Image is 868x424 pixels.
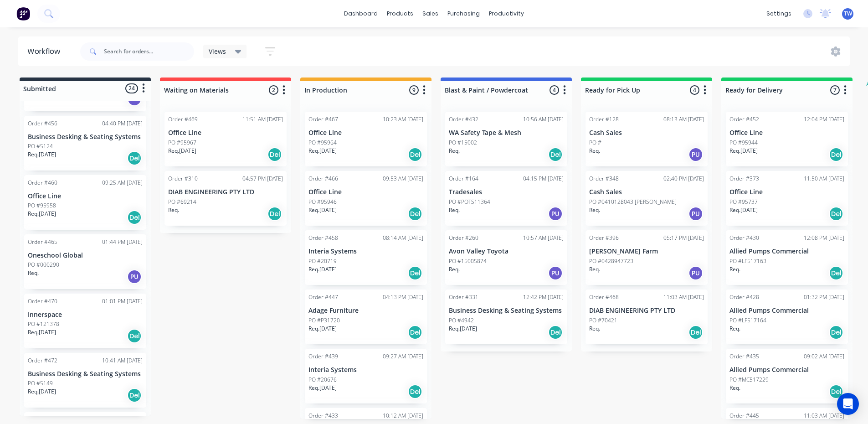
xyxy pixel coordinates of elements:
[688,325,703,340] div: Del
[449,175,478,183] div: Order #164
[729,139,758,147] p: PO #95944
[729,376,769,384] p: PO #MC517229
[408,266,422,280] div: Del
[449,265,460,274] p: Req.
[305,112,427,166] div: Order #46710:23 AM [DATE]Office LinePO #95964Req.[DATE]Del
[127,269,142,284] div: PU
[28,142,53,150] p: PO #5124
[28,297,57,305] div: Order #470
[24,234,146,289] div: Order #46501:44 PM [DATE]Oneschool GlobalPO #000290Req.PU
[418,7,443,21] div: sales
[305,230,427,285] div: Order #45808:14 AM [DATE]Interia SystemsPO #20719Req.[DATE]Del
[308,248,423,255] p: Interia Systems
[729,265,740,274] p: Req.
[726,349,848,403] div: Order #43509:02 AM [DATE]Allied Pumps CommercialPO #MC517229Req.Del
[726,171,848,226] div: Order #37311:50 AM [DATE]Office LinePO #95737Req.[DATE]Del
[308,234,338,242] div: Order #458
[242,115,283,124] div: 11:51 AM [DATE]
[589,257,633,265] p: PO #0428947723
[449,139,477,147] p: PO #15002
[729,293,759,301] div: Order #428
[449,257,487,265] p: PO #15005874
[168,115,198,124] div: Order #469
[28,370,143,378] p: Business Desking & Seating Systems
[548,147,563,162] div: Del
[28,150,56,159] p: Req. [DATE]
[28,133,143,141] p: Business Desking & Seating Systems
[688,147,703,162] div: PU
[168,188,283,196] p: DIAB ENGINEERING PTY LTD
[408,325,422,340] div: Del
[308,325,337,333] p: Req. [DATE]
[589,206,600,214] p: Req.
[449,248,564,255] p: Avon Valley Toyota
[729,206,758,214] p: Req. [DATE]
[663,234,704,242] div: 05:17 PM [DATE]
[523,175,564,183] div: 04:15 PM [DATE]
[102,119,143,128] div: 04:40 PM [DATE]
[484,7,529,21] div: productivity
[28,379,53,388] p: PO #5149
[449,234,478,242] div: Order #260
[548,266,563,280] div: PU
[804,352,844,361] div: 09:02 AM [DATE]
[28,202,56,210] p: PO #95958
[308,412,338,420] div: Order #433
[523,115,564,124] div: 10:56 AM [DATE]
[449,307,564,315] p: Business Desking & Seating Systems
[589,115,619,124] div: Order #128
[308,293,338,301] div: Order #447
[445,171,567,226] div: Order #16404:15 PM [DATE]TradesalesPO #POTS11364Req.PU
[844,10,852,18] span: TW
[308,139,337,147] p: PO #95964
[164,171,287,226] div: Order #31004:57 PM [DATE]DIAB ENGINEERING PTY LTDPO #69214Req.Del
[168,198,196,206] p: PO #69214
[127,388,142,403] div: Del
[589,234,619,242] div: Order #396
[729,147,758,155] p: Req. [DATE]
[127,210,142,225] div: Del
[449,188,564,196] p: Tradesales
[663,115,704,124] div: 08:13 AM [DATE]
[308,316,340,325] p: PO #P31720
[688,266,703,280] div: PU
[729,366,844,374] p: Allied Pumps Commercial
[408,207,422,221] div: Del
[729,175,759,183] div: Order #373
[28,261,59,269] p: PO #000290
[168,206,179,214] p: Req.
[589,188,704,196] p: Cash Sales
[449,198,490,206] p: PO #POTS11364
[829,325,843,340] div: Del
[449,147,460,155] p: Req.
[829,266,843,280] div: Del
[102,416,143,424] div: 04:37 PM [DATE]
[308,376,337,384] p: PO #20676
[829,207,843,221] div: Del
[27,46,65,57] div: Workflow
[28,192,143,200] p: Office Line
[449,206,460,214] p: Req.
[28,252,143,259] p: Oneschool Global
[729,412,759,420] div: Order #445
[445,290,567,344] div: Order #33112:42 PM [DATE]Business Desking & Seating SystemsPO #4942Req.[DATE]Del
[267,207,282,221] div: Del
[663,293,704,301] div: 11:03 AM [DATE]
[168,147,196,155] p: Req. [DATE]
[168,175,198,183] div: Order #310
[164,112,287,166] div: Order #46911:51 AM [DATE]Office LinePO #95967Req.[DATE]Del
[267,147,282,162] div: Del
[308,115,338,124] div: Order #467
[24,116,146,171] div: Order #45604:40 PM [DATE]Business Desking & Seating SystemsPO #5124Req.[DATE]Del
[28,269,39,277] p: Req.
[729,325,740,333] p: Req.
[383,352,423,361] div: 09:27 AM [DATE]
[729,115,759,124] div: Order #452
[726,112,848,166] div: Order #45212:04 PM [DATE]Office LinePO #95944Req.[DATE]Del
[586,230,708,285] div: Order #39605:17 PM [DATE][PERSON_NAME] FarmPO #0428947723Req.PU
[729,384,740,392] p: Req.
[168,139,196,147] p: PO #95967
[663,175,704,183] div: 02:40 PM [DATE]
[242,175,283,183] div: 04:57 PM [DATE]
[408,147,422,162] div: Del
